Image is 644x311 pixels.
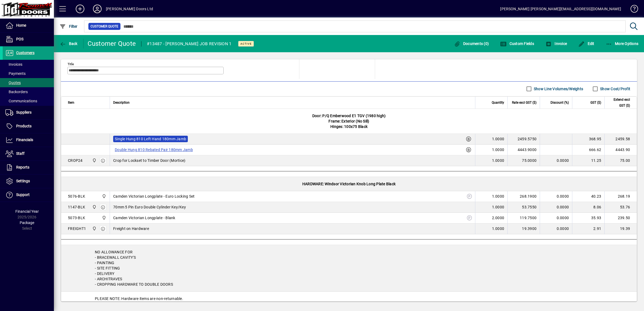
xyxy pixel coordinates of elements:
[540,223,572,234] td: 0.0000
[58,39,79,48] button: Back
[604,213,637,223] td: 239.50
[68,158,83,163] div: CROP24
[492,136,504,142] span: 1.0000
[113,158,185,163] span: Crop for Lockset to Timber Door (Mortice)
[16,110,32,114] span: Suppliers
[492,100,504,106] span: Quantity
[16,138,33,142] span: Financials
[492,215,504,221] span: 2.0000
[500,5,621,13] div: [PERSON_NAME] [PERSON_NAME][EMAIL_ADDRESS][DOMAIN_NAME]
[68,226,86,231] div: FREIGHT1
[572,223,604,234] td: 2.91
[5,99,37,103] span: Communications
[3,188,54,202] a: Support
[540,155,572,166] td: 0.0000
[3,69,54,78] a: Payments
[626,1,637,19] a: Knowledge Base
[113,194,195,199] span: Camden Victorian Longplate - Euro Locking Set
[492,204,504,210] span: 1.0000
[68,194,85,199] div: 5076-BLK
[590,100,601,106] span: GST ($)
[578,41,594,46] span: Edit
[511,204,536,210] div: 53.7550
[606,41,639,46] span: More Options
[572,191,604,202] td: 40.23
[3,87,54,96] a: Backorders
[3,60,54,69] a: Invoices
[16,179,30,183] span: Settings
[68,215,85,221] div: 5073-BLK
[16,37,23,41] span: POS
[58,22,79,31] button: Filter
[545,41,567,46] span: Invoice
[5,71,26,76] span: Payments
[492,226,504,231] span: 1.0000
[512,100,536,106] span: Rate excl GST ($)
[540,213,572,223] td: 0.0000
[454,41,489,46] span: Documents (0)
[71,4,89,14] button: Add
[113,100,130,106] span: Description
[60,24,78,29] span: Filter
[16,51,34,55] span: Customers
[572,145,604,155] td: 666.62
[492,147,504,152] span: 1.0000
[113,204,186,210] span: 70mm 5 Pin Euro Double Cylinder Key/Key
[88,39,136,48] div: Customer Quote
[604,191,637,202] td: 268.19
[91,226,97,232] span: Bennett Doors Ltd
[3,78,54,87] a: Quotes
[500,41,534,46] span: Custom Fields
[599,86,630,92] label: Show Cost/Profit
[16,165,29,169] span: Reports
[68,62,74,66] mat-label: Title
[540,191,572,202] td: 0.0000
[61,177,637,191] div: HARDWARE: Windsor Victorian Knob Long Plate Black
[3,147,54,160] a: Staff
[101,215,107,221] span: Bennett Doors Ltd
[452,39,490,48] button: Documents (0)
[3,96,54,106] a: Communications
[61,109,637,134] div: Door: P/Q Emberwood E1 TGV (1980 high) Frame: Exterior (No Sill) Hinges: 100x75 Black
[492,194,504,199] span: 1.0000
[68,100,74,106] span: Item
[3,133,54,147] a: Financials
[3,120,54,133] a: Products
[5,81,21,85] span: Quotes
[540,202,572,213] td: 0.0000
[511,147,536,152] div: 4443.9000
[60,41,78,46] span: Back
[3,106,54,119] a: Suppliers
[16,151,25,156] span: Staff
[511,136,536,142] div: 2459.5750
[16,23,26,27] span: Home
[511,194,536,199] div: 268.1900
[3,33,54,46] a: POS
[572,213,604,223] td: 35.93
[15,209,39,214] span: Financial Year
[604,155,637,166] td: 75.00
[3,19,54,32] a: Home
[492,158,504,163] span: 1.0000
[5,90,28,94] span: Backorders
[89,4,106,14] button: Profile
[91,24,118,29] span: Customer Quote
[572,155,604,166] td: 11.25
[91,158,97,163] span: Bennett Doors Ltd
[3,174,54,188] a: Settings
[577,39,596,48] button: Edit
[533,86,583,92] label: Show Line Volumes/Weights
[572,202,604,213] td: 8.06
[113,226,149,231] span: Freight on Hardware
[604,223,637,234] td: 19.39
[147,40,231,48] div: #13487 - [PERSON_NAME] JOB REVISION 1
[113,215,175,221] span: Camden Victorian Longplate - Blank
[511,226,536,231] div: 19.3900
[16,193,30,197] span: Support
[544,39,568,48] button: Invoice
[61,292,637,306] div: PLEASE NOTE: Hardware items are non-returnable.
[16,124,32,128] span: Products
[91,204,97,210] span: Bennett Doors Ltd
[68,204,85,210] div: 1147-BLK
[3,161,54,174] a: Reports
